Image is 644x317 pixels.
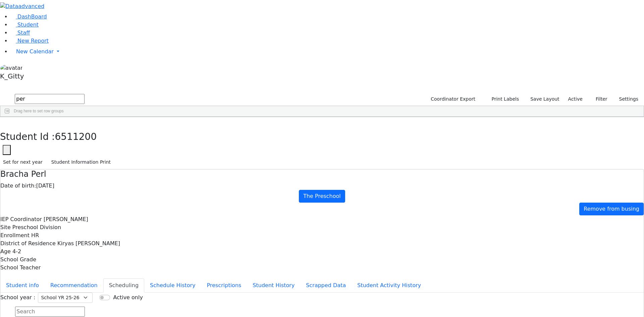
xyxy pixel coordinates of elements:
span: New Calendar [16,48,54,55]
span: Student [17,21,39,28]
button: Scrapped Data [300,278,352,293]
button: Prescriptions [201,278,247,293]
label: IEP Coordinator [0,215,42,223]
label: District of Residence [0,240,56,248]
button: Student Information Print [48,157,114,167]
button: Recommendation [45,278,103,293]
input: Search [15,94,85,104]
button: Schedule History [144,278,201,293]
span: Drag here to set row groups [14,109,64,113]
a: Student [11,21,39,28]
label: Site [0,223,11,231]
button: Save Layout [527,94,562,104]
button: Student History [247,278,300,293]
button: Settings [610,94,641,104]
a: Remove from busing [579,203,644,215]
label: School year : [0,294,35,302]
button: Student info [0,278,45,293]
span: 6511200 [55,131,97,142]
div: [DATE] [0,182,644,190]
button: Print Labels [484,94,522,104]
span: HR [31,232,39,239]
a: The Preschool [299,190,345,203]
label: Age [0,248,11,256]
span: Kiryas [PERSON_NAME] [57,240,120,247]
span: [PERSON_NAME] [44,216,88,222]
label: Date of birth: [0,182,36,190]
a: Staff [11,30,30,36]
button: Scheduling [103,278,144,293]
label: Enrollment [0,231,30,240]
label: School Teacher [0,264,41,272]
label: Active only [113,294,143,302]
span: DashBoard [17,13,47,20]
label: Active [565,94,586,104]
button: Filter [587,94,610,104]
h4: Bracha Perl [0,169,644,179]
a: DashBoard [11,13,47,20]
input: Search [15,307,85,317]
span: Staff [17,30,30,36]
span: 4-2 [12,248,21,255]
span: Remove from busing [584,206,639,212]
span: Preschool Division [12,224,61,230]
label: School Grade [0,256,36,264]
button: Coordinator Export [426,94,478,104]
a: New Calendar [11,45,644,58]
a: New Report [11,38,49,44]
span: New Report [17,38,49,44]
button: Student Activity History [352,278,427,293]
